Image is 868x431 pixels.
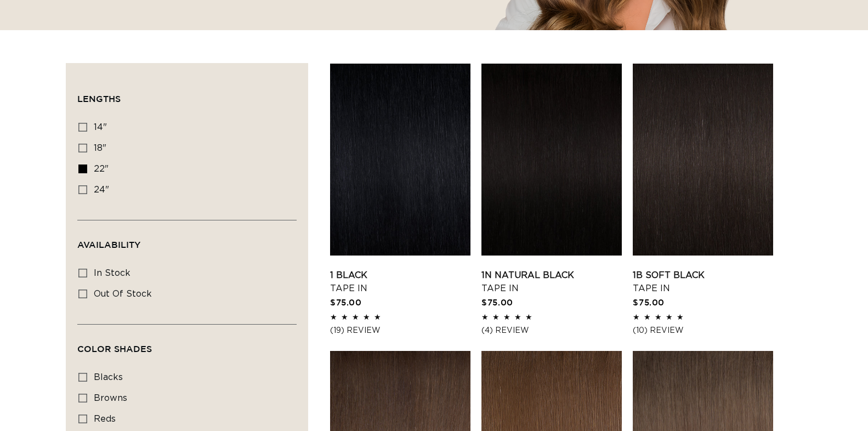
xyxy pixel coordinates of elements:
summary: Color Shades (0 selected) [77,325,297,364]
summary: Availability (0 selected) [77,220,297,260]
span: Availability [77,240,140,249]
span: reds [94,415,116,423]
span: Lengths [77,94,121,104]
span: browns [94,394,127,402]
span: blacks [94,373,123,382]
a: 1 Black Tape In [330,269,470,295]
span: 14" [94,123,107,132]
a: 1N Natural Black Tape In [481,269,622,295]
span: Out of stock [94,290,152,298]
span: In stock [94,269,131,277]
a: 1B Soft Black Tape In [633,269,773,295]
span: 24" [94,185,109,194]
span: 22" [94,165,109,173]
span: Color Shades [77,344,152,354]
span: 18" [94,144,106,152]
summary: Lengths (0 selected) [77,75,297,114]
